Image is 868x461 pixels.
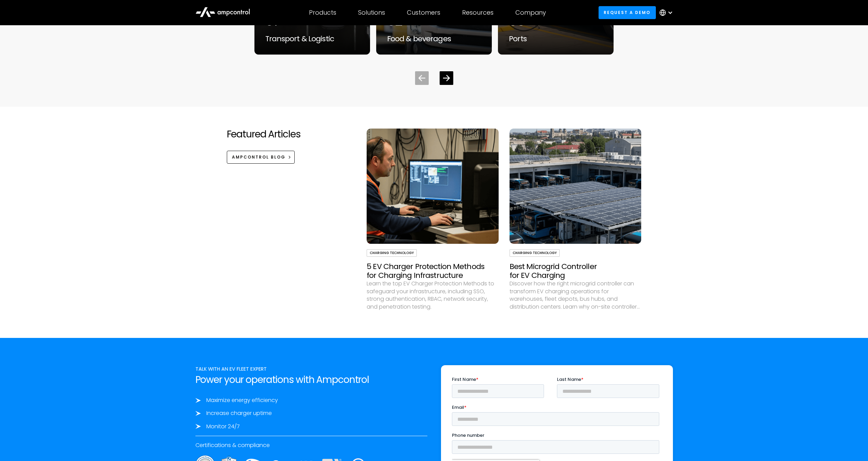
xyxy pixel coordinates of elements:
div: Company [515,9,546,16]
div: Maximize energy efficiency [206,397,278,404]
div: 01 [265,13,359,29]
a: Charging TechnologyBest Microgrid Controller for EV ChargingDiscover how the right microgrid cont... [510,129,642,316]
div: Previous slide [415,71,429,85]
div: Resources [462,9,494,16]
div: Transport & Logistic [265,34,359,43]
div: Customers [407,9,440,16]
div: Certifications & compliance [195,442,427,449]
h3: 5 EV Charger Protection Methods for Charging Infrastructure [367,262,499,280]
a: Request a demo [599,6,656,19]
div: TALK WITH AN EV FLEET EXPERT [195,365,427,373]
p: Learn the top EV Charger Protection Methods to safeguard your infrastructure, including SSO, stro... [367,280,499,311]
a: Ampcontrol Blog [227,151,295,163]
div: Monitor 24/7 [206,423,240,430]
div: Ports [509,34,603,43]
div: Charging Technology [510,249,560,257]
h3: Best Microgrid Controller for EV Charging [510,262,642,280]
div: Ampcontrol Blog [232,154,285,160]
div: 03 [509,13,603,29]
div: Next slide [440,71,453,85]
h2: Featured Articles [227,129,300,140]
p: Discover how the right microgrid controller can transform EV charging operations for warehouses, ... [510,280,642,311]
a: Charging Technology5 EV Charger Protection Methods for Charging InfrastructureLearn the top EV Ch... [367,129,499,316]
div: 02 [387,13,481,29]
div: Solutions [358,9,385,16]
div: Products [309,9,336,16]
h2: Power your operations with Ampcontrol [195,374,427,386]
div: Increase charger uptime [206,410,272,417]
div: Food & beverages [387,34,481,43]
div: Charging Technology [367,249,417,257]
